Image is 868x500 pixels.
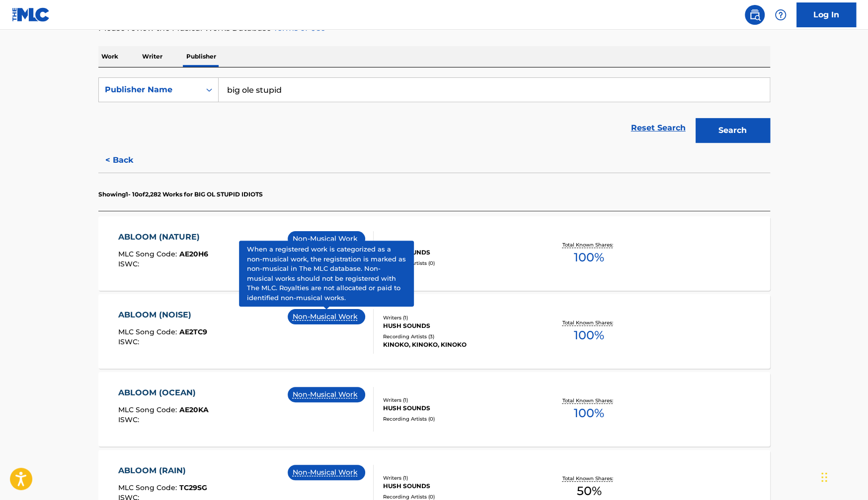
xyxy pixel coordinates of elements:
p: Publisher [183,46,219,67]
p: Work [98,46,121,67]
span: AE20H6 [179,250,208,258]
div: Writers ( 1 ) [383,396,533,404]
div: Drag [821,462,827,492]
p: Total Known Shares: [562,241,616,249]
div: Help [771,5,790,25]
span: AE20KA [179,405,209,414]
p: Non-Musical Work [293,467,360,478]
img: help [775,9,787,21]
div: Recording Artists ( 0 ) [383,415,533,423]
div: ABLOOM (RAIN) [118,465,207,477]
span: TC29SG [179,483,207,492]
p: Non-Musical Work [293,389,360,400]
div: HUSH SOUNDS [383,321,533,330]
p: Total Known Shares: [562,319,616,326]
span: ISWC : [118,259,142,268]
a: ABLOOM (NOISE)MLC Song Code:AE2TC9ISWC:Non-Musical WorkWriters (1)HUSH SOUNDSRecording Artists (3... [98,294,770,369]
div: HUSH SOUNDS [383,248,533,257]
div: Writers ( 1 ) [383,241,533,248]
div: Recording Artists ( 3 ) [383,333,533,340]
a: Public Search [745,5,765,25]
img: MLC Logo [12,7,50,22]
p: Non-Musical Work [293,234,360,244]
p: Showing 1 - 10 of 2,282 Works for BIG OL STUPID IDIOTS [98,190,263,199]
div: Recording Artists ( 0 ) [383,259,533,267]
img: search [749,9,761,21]
span: ISWC : [118,337,142,346]
a: ABLOOM (OCEAN)MLC Song Code:AE20KAISWC:Non-Musical WorkWriters (1)HUSH SOUNDSRecording Artists (0... [98,372,770,446]
p: Total Known Shares: [562,397,616,404]
p: Total Known Shares: [562,475,616,482]
div: HUSH SOUNDS [383,482,533,491]
span: 50 % [576,482,601,500]
div: ABLOOM (OCEAN) [118,387,209,399]
a: ABLOOM (NATURE)MLC Song Code:AE20H6ISWC:Non-Musical WorkWriters (1)HUSH SOUNDSRecording Artists (... [98,216,770,291]
div: HUSH SOUNDS [383,404,533,413]
iframe: Chat Widget [818,452,868,500]
button: Search [696,118,770,143]
span: 100 % [574,249,604,266]
a: Log In [796,2,856,27]
span: 100 % [574,326,604,344]
div: ABLOOM (NOISE) [118,309,207,321]
span: MLC Song Code : [118,405,179,414]
div: Writers ( 1 ) [383,474,533,482]
form: Search Form [98,77,770,148]
span: ISWC : [118,415,142,424]
div: ABLOOM (NATURE) [118,231,208,243]
p: Non-Musical Work [293,312,360,322]
div: Publisher Name [105,84,194,96]
div: Writers ( 1 ) [383,314,533,321]
button: < Back [98,148,158,173]
div: KINOKO, KINOKO, KINOKO [383,340,533,349]
span: 100 % [574,404,604,422]
span: MLC Song Code : [118,327,179,336]
p: Writer [139,46,165,67]
span: MLC Song Code : [118,483,179,492]
span: MLC Song Code : [118,250,179,258]
span: AE2TC9 [179,327,207,336]
a: Reset Search [626,117,691,139]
